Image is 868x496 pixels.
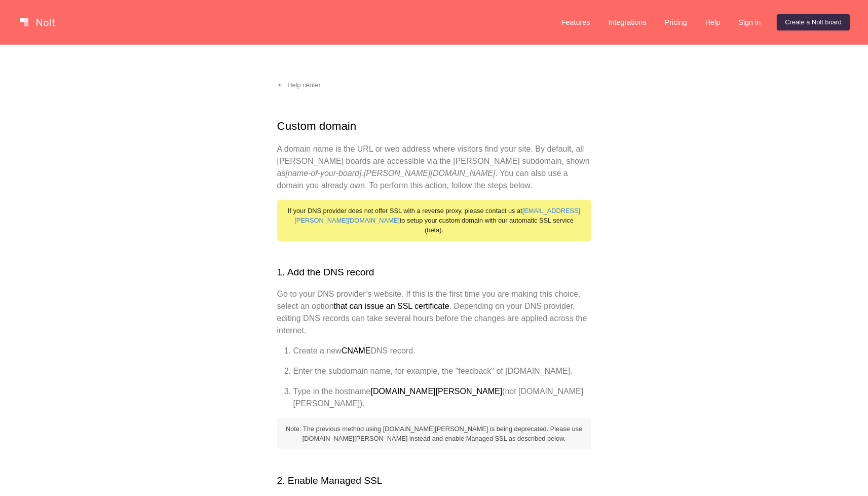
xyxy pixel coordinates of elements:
[293,365,591,377] li: Enter the subdomain name, for example, the "feedback" of [DOMAIN_NAME].
[370,387,502,396] strong: [DOMAIN_NAME][PERSON_NAME]
[697,14,729,30] a: Help
[277,265,591,280] h2: 1. Add the DNS record
[277,288,591,337] p: Go to your DNS provider’s website. If this is the first time you are making this choice, select a...
[553,14,598,30] a: Features
[294,207,580,224] a: [EMAIL_ADDRESS][PERSON_NAME][DOMAIN_NAME]
[777,14,850,30] a: Create a Nolt board
[293,385,591,410] li: Type in the hostname (not [DOMAIN_NAME][PERSON_NAME]).
[730,14,769,30] a: Sign in
[600,14,654,30] a: Integrations
[293,345,591,357] li: Create a new DNS record.
[277,474,591,488] h2: 2. Enable Managed SSL
[277,418,591,449] div: Note: The previous method using [DOMAIN_NAME][PERSON_NAME] is being deprecated. Please use [DOMAI...
[277,200,591,241] div: If your DNS provider does not offer SSL with a reverse proxy, please contact us at to setup your ...
[285,169,495,178] em: [name-of-your-board].[PERSON_NAME][DOMAIN_NAME]
[269,77,329,93] a: Help center
[657,14,695,30] a: Pricing
[342,346,371,355] strong: CNAME
[277,118,591,135] h1: Custom domain
[277,143,591,192] p: A domain name is the URL or web address where visitors find your site. By default, all [PERSON_NA...
[334,302,449,310] strong: that can issue an SSL certificate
